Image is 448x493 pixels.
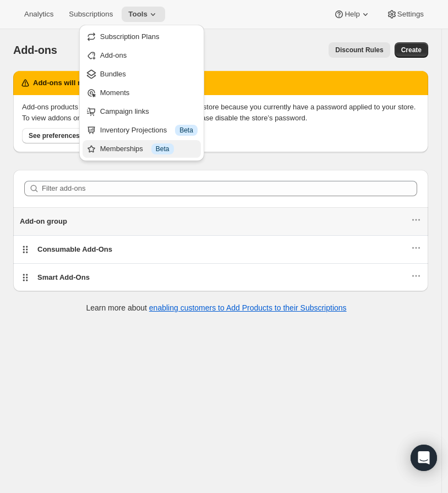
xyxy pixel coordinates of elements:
[100,143,198,154] div: Memberships
[37,273,90,281] span: Smart Add-Ons
[122,7,165,22] button: Tools
[83,84,201,102] button: Moments
[408,268,424,284] button: Actions for Smart Add-Ons
[83,140,201,158] button: Memberships
[83,103,201,120] button: Campaign links
[13,44,57,56] span: Add-ons
[83,28,201,46] button: Subscription Plans
[100,107,149,115] span: Campaign links
[411,445,437,471] div: Open Intercom Messenger
[24,10,53,19] span: Analytics
[380,7,430,22] button: Settings
[33,77,201,88] h2: Add-ons will not display on stores with password
[329,42,390,58] button: Discount Rules
[335,46,383,54] span: Discount Rules
[179,126,193,135] span: Beta
[408,240,424,256] button: Actions for Consumable Add-Ons
[395,42,428,58] button: Create
[83,65,201,83] button: Bundles
[100,32,160,41] span: Subscription Plans
[62,7,119,22] button: Subscriptions
[100,88,129,97] span: Moments
[20,216,411,227] p: Add-on group
[69,10,113,19] span: Subscriptions
[156,145,170,153] span: Beta
[327,7,377,22] button: Help
[128,10,147,19] span: Tools
[345,10,359,19] span: Help
[83,47,201,64] button: Add-ons
[397,10,424,19] span: Settings
[37,245,112,253] span: Consumable Add-Ons
[401,46,422,54] span: Create
[83,121,201,139] button: Inventory Projections
[22,102,419,124] p: Add-ons products will not display properly on your online store because you currently have a pass...
[100,51,127,59] span: Add-ons
[18,7,60,22] button: Analytics
[29,131,80,140] span: See preferences
[100,125,198,136] div: Inventory Projections
[408,212,424,228] button: Actions for list header
[100,70,126,78] span: Bundles
[149,303,347,312] a: enabling customers to Add Products to their Subscriptions
[22,128,86,143] button: See preferences
[42,181,417,196] input: Filter add-ons
[86,302,346,313] p: Learn more about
